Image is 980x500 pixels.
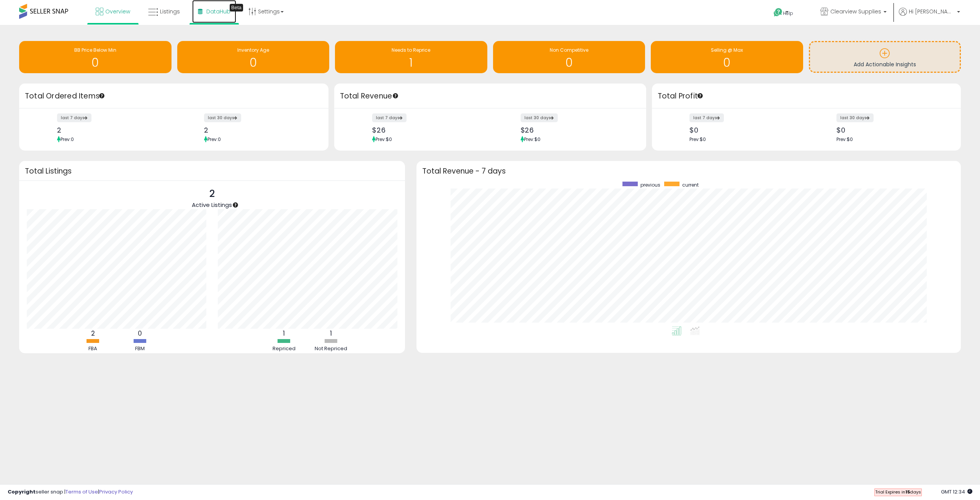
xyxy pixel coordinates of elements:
span: BB Price Below Min [74,47,116,53]
h3: Total Revenue - 7 days [422,168,955,174]
div: $26 [372,126,484,134]
label: last 7 days [372,113,407,122]
p: 2 [192,187,232,201]
div: 2 [204,126,315,134]
div: Repriced [261,345,307,352]
h3: Total Ordered Items [25,91,323,102]
b: 1 [283,329,285,338]
span: Prev: $0 [524,136,541,143]
div: FBM [117,345,163,352]
span: Overview [105,8,130,15]
h1: 0 [181,56,326,69]
h3: Total Listings [25,168,399,174]
span: Needs to Reprice [392,47,430,53]
label: last 30 days [521,113,558,122]
label: last 7 days [689,113,724,122]
b: 0 [138,329,142,338]
h3: Total Revenue [340,91,640,102]
h1: 0 [655,56,799,69]
div: 2 [57,126,168,134]
div: Not Repriced [308,345,354,352]
div: Tooltip anchor [697,92,704,99]
span: Prev: 0 [60,136,74,143]
label: last 7 days [57,113,91,122]
a: Help [768,2,808,25]
a: BB Price Below Min 0 [19,41,171,73]
span: Prev: $0 [836,136,853,143]
b: 2 [91,329,95,338]
h3: Total Profit [658,91,955,102]
span: Prev: 0 [207,136,221,143]
b: 1 [330,329,332,338]
label: last 30 days [836,113,874,122]
span: Selling @ Max [711,47,743,53]
a: Non Competitive 0 [493,41,645,73]
div: Tooltip anchor [232,202,239,208]
span: DataHub [206,8,230,15]
span: Inventory Age [237,47,269,53]
span: current [682,182,699,188]
div: $0 [836,126,947,134]
span: Non Competitive [550,47,588,53]
a: Selling @ Max 0 [651,41,803,73]
span: Prev: $0 [376,136,392,143]
span: previous [640,182,660,188]
a: Hi [PERSON_NAME] [899,8,960,25]
span: Listings [160,8,180,15]
span: Prev: $0 [689,136,706,143]
span: Hi [PERSON_NAME] [909,8,955,15]
div: Tooltip anchor [392,92,399,99]
h1: 0 [497,56,642,69]
a: Add Actionable Insights [810,42,960,72]
span: Help [783,10,793,16]
span: Add Actionable Insights [854,61,916,68]
span: Active Listings [192,201,232,209]
div: $26 [521,126,633,134]
div: Tooltip anchor [98,92,105,99]
h1: 0 [23,56,168,69]
div: FBA [70,345,116,352]
span: Clearview Supplies [830,8,881,15]
div: Tooltip anchor [230,4,243,11]
label: last 30 days [204,113,241,122]
h1: 1 [339,56,483,69]
div: $0 [689,126,800,134]
a: Needs to Reprice 1 [335,41,487,73]
a: Inventory Age 0 [177,41,330,73]
i: Get Help [773,8,783,17]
